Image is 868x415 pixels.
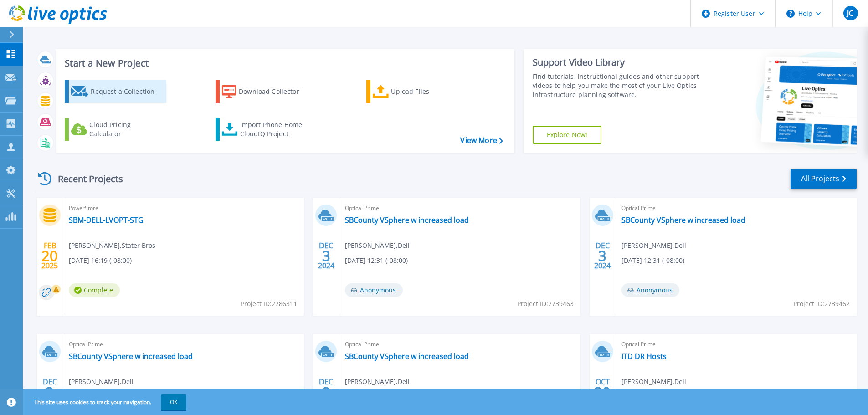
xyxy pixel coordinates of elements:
[517,299,574,309] span: Project ID: 2739463
[345,283,403,297] span: Anonymous
[533,56,703,68] div: Support Video Library
[621,352,667,361] a: ITD DR Hosts
[35,168,135,190] div: Recent Projects
[847,10,853,17] span: JC
[345,377,410,387] span: [PERSON_NAME] , Dell
[594,388,611,396] span: 30
[318,239,335,272] div: DEC 2024
[345,256,408,266] span: [DATE] 12:31 (-08:00)
[69,203,298,213] span: PowerStore
[25,394,186,410] span: This site uses cookies to track your navigation.
[69,339,298,349] span: Optical Prime
[65,80,166,103] a: Request a Collection
[241,299,297,309] span: Project ID: 2786311
[91,82,164,101] div: Request a Collection
[621,203,851,213] span: Optical Prime
[594,239,611,272] div: DEC 2024
[69,352,193,361] a: SBCounty VSphere w increased load
[41,239,58,272] div: FEB 2025
[621,283,679,297] span: Anonymous
[322,388,330,396] span: 3
[65,58,503,68] h3: Start a New Project
[621,215,745,225] a: SBCounty VSphere w increased load
[345,352,469,361] a: SBCounty VSphere w increased load
[345,339,575,349] span: Optical Prime
[318,375,335,409] div: DEC 2024
[161,394,186,410] button: OK
[65,118,166,141] a: Cloud Pricing Calculator
[216,80,317,103] a: Download Collector
[239,82,312,101] div: Download Collector
[793,299,850,309] span: Project ID: 2739462
[594,375,611,409] div: OCT 2024
[41,375,58,409] div: DEC 2024
[41,252,58,260] span: 20
[46,388,54,396] span: 3
[391,82,464,101] div: Upload Files
[69,256,132,266] span: [DATE] 16:19 (-08:00)
[621,241,686,251] span: [PERSON_NAME] , Dell
[533,72,703,99] div: Find tutorials, instructional guides and other support videos to help you make the most of your L...
[345,241,410,251] span: [PERSON_NAME] , Dell
[621,339,851,349] span: Optical Prime
[621,256,684,266] span: [DATE] 12:31 (-08:00)
[345,215,469,225] a: SBCounty VSphere w increased load
[69,283,120,297] span: Complete
[69,215,144,225] a: SBM-DELL-LVOPT-STG
[240,120,311,138] div: Import Phone Home CloudIQ Project
[533,126,602,144] a: Explore Now!
[791,169,857,189] a: All Projects
[69,241,155,251] span: [PERSON_NAME] , Stater Bros
[345,203,575,213] span: Optical Prime
[322,252,330,260] span: 3
[460,136,503,145] a: View More
[89,120,162,138] div: Cloud Pricing Calculator
[598,252,606,260] span: 3
[621,377,686,387] span: [PERSON_NAME] , Dell
[366,80,468,103] a: Upload Files
[69,377,134,387] span: [PERSON_NAME] , Dell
